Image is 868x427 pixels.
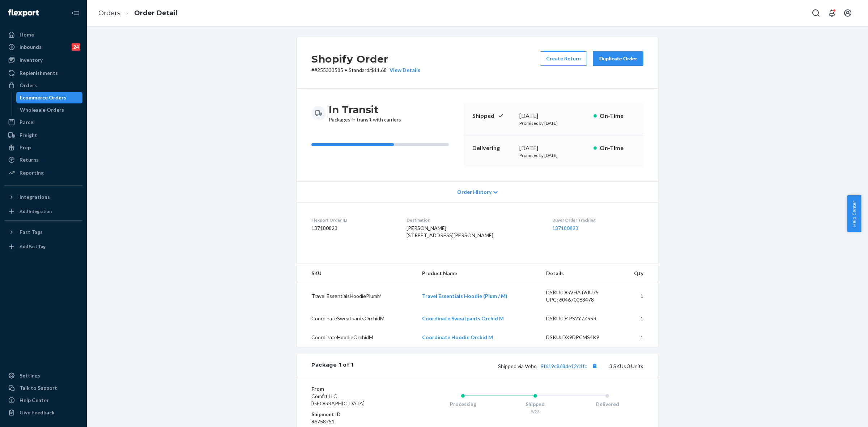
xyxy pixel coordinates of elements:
[620,328,658,347] td: 1
[472,112,514,120] p: Shipped
[16,92,83,103] a: Ecommerce Orders
[519,112,588,120] div: [DATE]
[20,397,49,404] div: Help Center
[4,54,82,66] a: Inventory
[4,67,82,79] a: Replenishments
[345,67,347,73] span: •
[311,411,398,418] dt: Shipment ID
[540,51,587,66] button: Create Return
[4,191,82,203] button: Integrations
[590,361,599,371] button: Copy tracking number
[457,188,492,196] span: Order History
[546,334,614,341] div: DSKU: DX9DPCMS4K9
[416,264,540,283] th: Product Name
[311,51,420,67] h2: Shopify Order
[93,3,183,24] ol: breadcrumbs
[20,229,43,236] div: Fast Tags
[841,6,855,20] button: Open account menu
[311,361,354,371] div: Package 1 of 1
[620,309,658,328] td: 1
[20,106,64,114] div: Wholesale Orders
[540,264,620,283] th: Details
[20,132,37,139] div: Freight
[4,370,82,381] a: Settings
[20,243,46,249] div: Add Fast Tag
[20,169,44,176] div: Reporting
[20,156,39,163] div: Returns
[407,225,493,238] span: [PERSON_NAME] [STREET_ADDRESS][PERSON_NAME]
[20,409,55,416] div: Give Feedback
[4,80,82,91] a: Orders
[8,9,39,17] img: Flexport logo
[297,309,416,328] td: CoordinateSweatpantsOrchidM
[422,293,507,299] a: Travel Essentials Hoodie (Plum / M)
[72,43,80,51] div: 24
[4,241,82,252] a: Add Fast Tag
[499,401,571,408] div: Shipped
[354,361,643,371] div: 3 SKUs 3 Units
[311,418,398,425] dd: 86758751
[4,129,82,141] a: Freight
[311,217,395,223] dt: Flexport Order ID
[422,315,504,321] a: Coordinate Sweatpants Orchid M
[20,94,66,101] div: Ecommerce Orders
[498,363,599,369] span: Shipped via Veho
[311,225,395,232] dd: 137180823
[4,29,82,40] a: Home
[600,144,635,152] p: On-Time
[422,334,493,340] a: Coordinate Hoodie Orchid M
[552,225,578,231] a: 137180823
[599,55,637,62] div: Duplicate Order
[329,103,401,116] h3: In Transit
[809,6,823,20] button: Open Search Box
[546,289,614,296] div: DSKU: DGVHAT6JU75
[4,41,82,53] a: Inbounds24
[519,144,588,152] div: [DATE]
[311,67,420,74] p: # #255333585 / $11.68
[427,401,499,408] div: Processing
[4,407,82,418] button: Give Feedback
[4,226,82,238] button: Fast Tags
[329,103,401,123] div: Packages in transit with carriers
[20,119,35,126] div: Parcel
[20,69,58,77] div: Replenishments
[825,6,839,20] button: Open notifications
[16,104,83,116] a: Wholesale Orders
[98,9,120,17] a: Orders
[68,6,82,20] button: Close Navigation
[4,167,82,179] a: Reporting
[620,264,658,283] th: Qty
[593,51,643,66] button: Duplicate Order
[20,144,31,151] div: Prep
[20,384,57,392] div: Talk to Support
[311,385,398,393] dt: From
[4,394,82,406] a: Help Center
[571,401,643,408] div: Delivered
[546,315,614,322] div: DSKU: D4PS2Y7Z55R
[600,112,635,120] p: On-Time
[20,208,52,214] div: Add Integration
[847,195,861,232] span: Help Center
[499,409,571,415] div: 9/23
[4,382,82,394] a: Talk to Support
[519,152,588,158] p: Promised by [DATE]
[20,31,34,38] div: Home
[311,393,365,406] span: Comfrt LLC [GEOGRAPHIC_DATA]
[134,9,177,17] a: Order Detail
[349,67,369,73] span: Standard
[541,363,587,369] a: 9f619c868de12d1fc
[387,67,420,74] button: View Details
[20,372,40,379] div: Settings
[4,206,82,217] a: Add Integration
[4,142,82,153] a: Prep
[519,120,588,126] p: Promised by [DATE]
[4,154,82,166] a: Returns
[297,328,416,347] td: CoordinateHoodieOrchidM
[4,116,82,128] a: Parcel
[552,217,643,223] dt: Buyer Order Tracking
[472,144,514,152] p: Delivering
[20,56,43,64] div: Inventory
[20,82,37,89] div: Orders
[407,217,541,223] dt: Destination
